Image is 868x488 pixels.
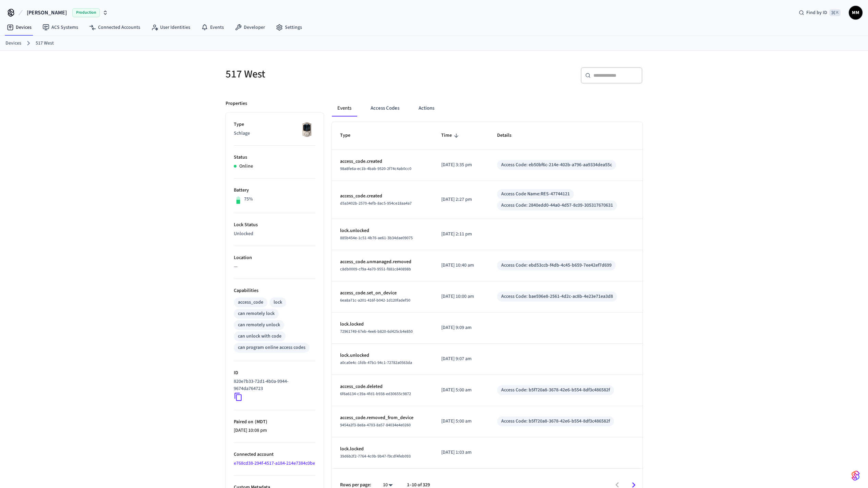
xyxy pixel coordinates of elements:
[234,187,315,194] p: Battery
[501,418,610,425] div: Access Code: b5f720a8-3678-42e6-b554-8df3c486582f
[234,451,315,458] p: Connected account
[501,191,570,198] div: Access Code Name: RES-47744121
[27,9,67,17] span: [PERSON_NAME]
[441,196,480,203] p: [DATE] 2:27 pm
[226,100,247,107] p: Properties
[234,221,315,229] p: Lock Status
[501,262,612,269] div: Access Code: ebd53ccb-f4db-4c45-b659-7ee42ef7d699
[234,154,315,161] p: Status
[234,254,315,261] p: Location
[849,6,863,20] button: MM
[270,21,308,34] a: Settings
[340,193,425,200] p: access_code.created
[332,122,642,468] table: sticky table
[340,297,410,303] span: 6ea8a71c-a201-416f-b042-1d120fadef50
[441,293,480,300] p: [DATE] 10:00 am
[501,293,613,300] div: Access Code: bae596e8-2561-4d2c-ac8b-4e23e71ea3d8
[413,100,440,117] button: Actions
[793,7,846,19] div: Find by ID⌘ K
[36,40,54,47] a: 517 West
[340,329,413,334] span: 72961749-67eb-4ee6-b820-6d425cb4e850
[441,130,461,141] span: Time
[234,263,315,270] p: —
[340,130,359,141] span: Type
[332,100,357,117] button: Events
[340,422,411,428] span: 9454a2f3-8e8a-4703-8a57-84034e4e0260
[234,130,315,137] p: Schlage
[829,9,841,16] span: ⌘ K
[441,449,480,456] p: [DATE] 1:03 am
[72,8,100,17] span: Production
[238,310,275,317] div: can remotely lock
[196,21,229,34] a: Events
[340,352,425,359] p: lock.unlocked
[234,378,313,392] p: 820e7b33-72d1-4b0a-9944-9674da764723
[441,231,480,238] p: [DATE] 2:11 pm
[234,460,315,467] a: e768cd38-294f-4517-a184-214e7384c0be
[253,418,267,425] span: ( MDT )
[234,121,315,128] p: Type
[234,369,315,377] p: ID
[234,230,315,237] p: Unlocked
[340,158,425,165] p: access_code.created
[340,258,425,266] p: access_code.unmanaged.removed
[234,427,315,434] p: [DATE] 10:08 pm
[852,470,860,481] img: SeamLogoGradient.69752ec5.svg
[37,21,84,34] a: ACS Systems
[501,161,612,169] div: Access Code: eb50bf6c-214e-402b-a796-aa9334dea55c
[238,333,281,340] div: can unlock with code
[234,418,315,426] p: Paired on
[340,391,411,397] span: 6f6a6134-c39a-4fd1-b938-ed30655c9872
[84,21,146,34] a: Connected Accounts
[497,130,520,141] span: Details
[234,287,315,294] p: Capabilities
[441,355,480,363] p: [DATE] 9:07 am
[441,262,480,269] p: [DATE] 10:40 am
[332,100,642,117] div: ant example
[340,414,425,422] p: access_code.removed_from_device
[340,446,425,453] p: lock.locked
[340,360,412,366] span: a0ca0e4c-1fdb-47b1-94c1-72782a0563da
[340,383,425,390] p: access_code.deleted
[146,21,196,34] a: User Identities
[441,387,480,394] p: [DATE] 5:00 am
[441,324,480,331] p: [DATE] 9:09 am
[226,67,430,81] h5: 517 West
[5,40,21,47] a: Devices
[501,387,610,394] div: Access Code: b5f720a8-3678-42e6-b554-8df3c486582f
[365,100,405,117] button: Access Codes
[229,21,270,34] a: Developer
[806,9,827,16] span: Find by ID
[340,200,412,206] span: d5a3402b-2570-4efb-8ac5-954ce18aa4a7
[238,344,305,351] div: can program online access codes
[340,290,425,297] p: access_code.set_on_device
[340,453,411,459] span: 39d6b2f2-7764-4c0b-9b47-f9cdf4feb093
[274,299,282,306] div: lock
[1,21,37,34] a: Devices
[340,235,413,241] span: 885b454e-1c51-4b76-ae61-3b34dae09075
[340,166,411,172] span: 98a8fe6a-ec1b-4bab-9520-2f74c4ab0cc0
[298,121,315,138] img: Schlage Sense Smart Deadbolt with Camelot Trim, Front
[238,299,263,306] div: access_code
[340,266,411,272] span: c8db0009-cf9a-4a70-9551-f881c840898b
[849,7,862,19] span: MM
[340,227,425,234] p: lock.unlocked
[441,161,480,169] p: [DATE] 3:35 pm
[340,321,425,328] p: lock.locked
[441,418,480,425] p: [DATE] 5:00 am
[244,196,253,203] p: 75%
[239,163,253,170] p: Online
[501,202,613,209] div: Access Code: 2840edd0-44a0-4d57-8c09-305317670631
[238,321,280,329] div: can remotely unlock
